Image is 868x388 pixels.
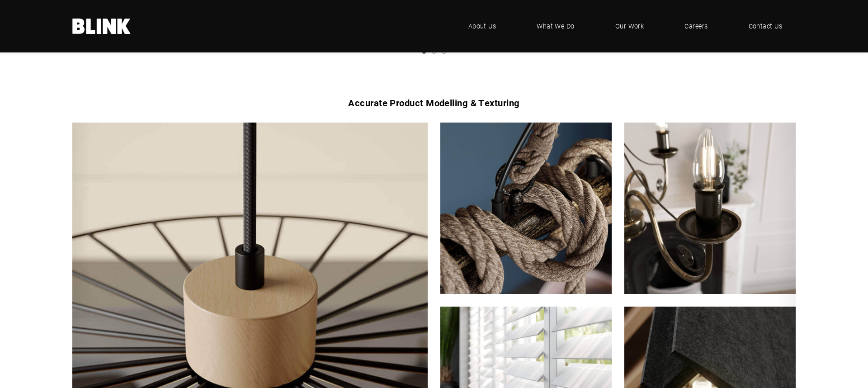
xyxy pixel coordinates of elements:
[455,13,510,40] a: About Us
[749,21,783,31] span: Contact Us
[615,21,644,31] span: Our Work
[523,13,588,40] a: What We Do
[440,123,612,294] img: 232.jpg
[684,21,708,31] span: Careers
[602,13,658,40] a: Our Work
[624,123,796,294] img: 233.jpg
[195,96,673,110] h1: Accurate Product Modelling & Texturing
[468,21,496,31] span: About Us
[735,13,796,40] a: Contact Us
[671,13,721,40] a: Careers
[537,21,575,31] span: What We Do
[72,19,131,34] a: Home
